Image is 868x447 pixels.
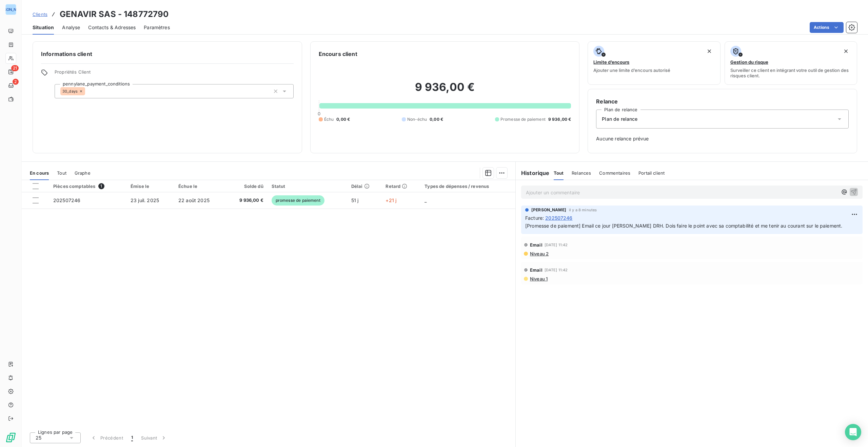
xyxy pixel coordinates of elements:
span: [PERSON_NAME] [531,207,566,213]
span: Aucune relance prévue [596,135,849,142]
button: Précédent [86,431,127,445]
span: Tout [57,170,66,176]
span: +21 j [386,197,396,203]
h2: 9 936,00 € [319,80,571,101]
span: [Promesse de paiement] Email ce jour [PERSON_NAME] DRH. Dois faire le point avec sa comptabilité ... [525,223,842,229]
span: 0,00 € [336,116,350,122]
span: 25 [36,434,41,441]
div: Open Intercom Messenger [845,424,861,440]
span: 9 936,00 € [548,116,571,122]
h6: Historique [516,169,550,177]
button: 1 [127,431,137,445]
span: Surveiller ce client en intégrant votre outil de gestion des risques client. [730,67,851,78]
span: 9 936,00 € [230,197,263,204]
span: Gestion du risque [730,59,768,65]
button: Actions [810,22,844,33]
span: 22 août 2025 [178,197,210,203]
img: Logo LeanPay [5,432,16,443]
div: Statut [272,183,343,189]
button: Suivant [137,431,171,445]
span: Commentaires [599,170,630,176]
span: Facture : [525,214,544,221]
span: Ajouter une limite d’encours autorisé [593,67,670,73]
span: Situation [33,24,54,31]
span: 21 [11,65,19,71]
h3: GENAVIR SAS - 148772790 [60,8,169,20]
span: _ [425,197,427,203]
span: Portail client [638,170,665,176]
span: 1 [131,434,133,441]
span: Niveau 2 [529,251,549,256]
span: Promesse de paiement [500,116,546,122]
span: il y a 8 minutes [569,208,597,212]
span: Paramètres [144,24,170,31]
div: Échue le [178,183,221,189]
button: Limite d’encoursAjouter une limite d’encours autorisé [588,41,720,85]
span: Échu [324,116,334,122]
h6: Encours client [319,50,357,58]
span: Tout [554,170,564,176]
span: 202507246 [53,197,80,203]
span: 23 juil. 2025 [131,197,159,203]
span: Clients [33,12,47,17]
span: Niveau 1 [529,276,548,281]
span: Plan de relance [602,116,637,122]
h6: Relance [596,97,849,105]
span: Email [530,242,542,248]
span: 0,00 € [430,116,443,122]
span: [DATE] 11:42 [545,268,568,272]
div: [PERSON_NAME] [5,4,16,15]
span: 30_days [62,89,78,93]
span: [DATE] 11:42 [545,243,568,247]
div: Délai [351,183,378,189]
span: Graphe [75,170,91,176]
div: Types de dépenses / revenus [425,183,511,189]
div: Émise le [131,183,170,189]
span: Email [530,267,542,273]
span: promesse de paiement [272,195,324,206]
span: Analyse [62,24,80,31]
span: Non-échu [407,116,427,122]
div: Solde dû [230,183,263,189]
span: 202507246 [545,214,572,221]
span: 0 [318,111,320,116]
span: En cours [30,170,49,176]
a: Clients [33,11,47,18]
button: Gestion du risqueSurveiller ce client en intégrant votre outil de gestion des risques client. [725,41,857,85]
input: Ajouter une valeur [85,88,91,94]
span: Contacts & Adresses [88,24,136,31]
span: Relances [572,170,591,176]
span: 1 [98,183,104,189]
span: Propriétés Client [55,69,294,79]
h6: Informations client [41,50,294,58]
span: Limite d’encours [593,59,629,65]
span: 51 j [351,197,359,203]
div: Pièces comptables [53,183,122,189]
div: Retard [386,183,416,189]
span: 2 [13,79,19,85]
